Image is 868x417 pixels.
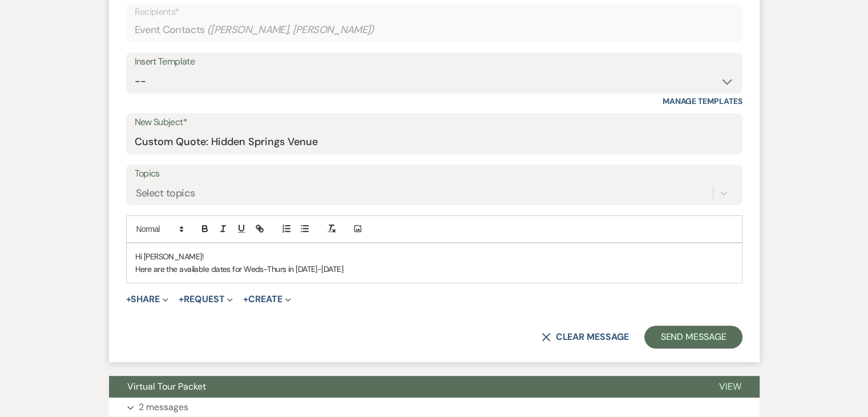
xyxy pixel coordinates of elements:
span: + [126,295,131,304]
button: Virtual Tour Packet [109,376,701,398]
button: Request [179,295,233,304]
span: Virtual Tour Packet [127,380,206,392]
span: + [179,295,184,304]
div: Event Contacts [135,19,734,41]
a: Manage Templates [663,96,742,106]
span: ( [PERSON_NAME], [PERSON_NAME] ) [207,22,375,38]
button: Clear message [542,332,628,342]
button: Share [126,295,169,304]
p: Hi [PERSON_NAME]! [135,250,733,263]
button: View [701,376,760,398]
p: 2 messages [139,400,188,415]
label: Topics [135,166,734,182]
span: + [243,295,248,304]
button: 2 messages [109,398,760,417]
button: Create [243,295,290,304]
p: Here are the available dates for Weds-Thurs in [DATE]-[DATE] [135,263,733,275]
div: Select topics [136,185,195,201]
div: Insert Template [135,54,734,70]
p: Recipients* [135,5,734,19]
button: Send Message [644,326,742,348]
span: View [719,380,741,392]
label: New Subject* [135,114,734,131]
